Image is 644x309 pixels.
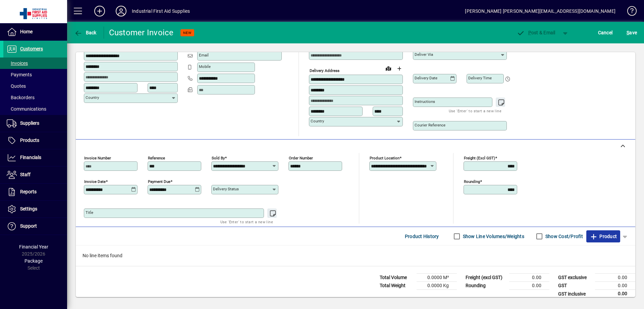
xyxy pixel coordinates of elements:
a: View on map [383,63,394,74]
a: Support [3,218,67,235]
mat-label: Order number [289,156,313,160]
span: Quotes [7,83,26,89]
mat-label: Delivery status [213,187,239,191]
app-page-header-button: Back [67,27,104,39]
mat-label: Reference [148,156,165,160]
a: Financials [3,149,67,166]
td: 0.0000 M³ [417,274,457,282]
mat-label: Rounding [464,179,480,184]
a: Payments [3,69,67,80]
td: 0.0000 Kg [417,282,457,290]
a: Staff [3,166,67,183]
button: Cancel [596,27,614,39]
span: Backorders [7,95,35,100]
span: Products [20,138,39,143]
td: Total Volume [376,274,417,282]
span: Home [20,29,33,34]
label: Show Line Volumes/Weights [462,233,524,240]
mat-label: Delivery time [468,76,492,80]
span: Back [74,30,97,35]
a: Suppliers [3,115,67,132]
span: P [528,30,531,35]
button: Choose address [394,63,405,74]
span: Financials [20,155,41,160]
mat-label: Mobile [199,64,211,69]
mat-label: Product location [370,156,399,160]
mat-label: Deliver via [415,52,433,57]
td: Total Weight [376,282,417,290]
span: Invoices [7,61,28,66]
div: [PERSON_NAME] [PERSON_NAME][EMAIL_ADDRESS][DOMAIN_NAME] [465,6,615,16]
mat-label: Invoice number [84,156,111,160]
span: S [627,30,629,35]
span: Package [24,258,43,264]
a: Settings [3,201,67,218]
div: Industrial First Aid Supplies [132,6,190,16]
a: Communications [3,103,67,115]
button: Product [586,230,620,242]
span: ave [627,27,637,38]
span: Payments [7,72,32,77]
mat-label: Country [311,119,324,123]
mat-hint: Use 'Enter' to start a new line [220,218,273,226]
span: Support [20,223,37,229]
mat-label: Country [86,95,99,100]
td: GST exclusive [555,274,595,282]
a: Invoices [3,57,67,69]
span: Financial Year [19,244,48,249]
span: ost & Email [517,30,555,35]
span: Settings [20,206,37,211]
a: Home [3,24,67,40]
td: 0.00 [595,282,635,290]
mat-label: Sold by [212,156,225,160]
mat-label: Freight (excl GST) [464,156,495,160]
button: Save [625,27,639,39]
span: NEW [183,31,192,35]
a: Reports [3,184,67,200]
span: Product History [405,231,439,242]
mat-label: Payment due [148,179,170,184]
button: Add [89,5,110,17]
span: Customers [20,46,43,51]
td: 0.00 [509,282,549,290]
td: GST inclusive [555,290,595,298]
label: Show Cost/Profit [544,233,583,240]
button: Product History [402,230,442,242]
mat-label: Delivery date [415,76,437,80]
td: 0.00 [595,290,635,298]
span: Suppliers [20,120,39,126]
td: 0.00 [509,274,549,282]
span: Cancel [598,27,613,38]
button: Post & Email [513,27,559,39]
td: 0.00 [595,274,635,282]
mat-hint: Use 'Enter' to start a new line [449,107,501,115]
button: Profile [110,5,132,17]
td: Freight (excl GST) [462,274,509,282]
td: Rounding [462,282,509,290]
td: GST [555,282,595,290]
div: Customer Invoice [109,27,174,38]
a: Products [3,132,67,149]
mat-label: Instructions [415,99,435,104]
a: Backorders [3,92,67,103]
mat-label: Invoice date [84,179,106,184]
span: Staff [20,172,31,177]
mat-label: Email [199,53,209,57]
span: Product [590,231,617,242]
div: No line items found [76,245,635,266]
span: Reports [20,189,37,194]
span: Communications [7,106,46,112]
button: Back [72,27,98,39]
a: Quotes [3,80,67,92]
mat-label: Title [86,210,93,215]
mat-label: Courier Reference [415,123,445,127]
a: Knowledge Base [622,1,636,23]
